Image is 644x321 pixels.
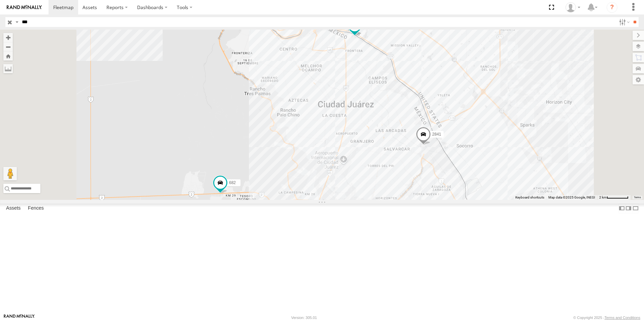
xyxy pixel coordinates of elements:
[14,17,20,27] label: Search Query
[632,204,639,213] label: Hide Summary Table
[548,195,595,199] span: Map data ©2025 Google, INEGI
[597,195,631,200] button: Map Scale: 2 km per 61 pixels
[573,316,640,320] div: © Copyright 2025 -
[25,204,47,213] label: Fences
[3,51,13,61] button: Zoom Home
[3,204,24,213] label: Assets
[291,316,317,320] div: Version: 305.01
[633,75,644,84] label: Map Settings
[515,195,544,200] button: Keyboard shortcuts
[563,2,583,12] div: foxconn f
[7,5,42,10] img: rand-logo.svg
[616,17,631,27] label: Search Filter Options
[599,195,607,199] span: 2 km
[634,196,641,199] a: Terms
[618,204,625,213] label: Dock Summary Table to the Left
[3,167,17,180] button: Drag Pegman onto the map to open Street View
[3,33,13,42] button: Zoom in
[4,314,35,321] a: Visit our Website
[432,132,441,137] span: 2841
[605,316,640,320] a: Terms and Conditions
[3,42,13,51] button: Zoom out
[229,180,236,185] span: 682
[625,204,632,213] label: Dock Summary Table to the Right
[607,2,617,13] i: ?
[3,64,13,73] label: Measure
